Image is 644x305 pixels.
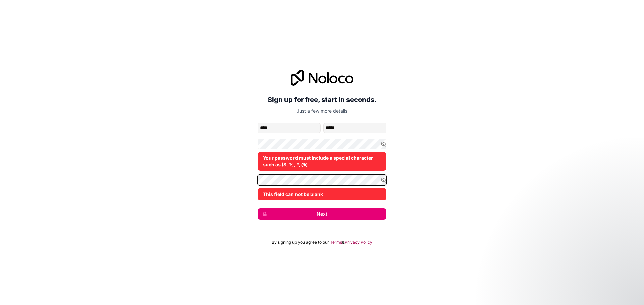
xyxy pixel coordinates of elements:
[258,208,386,220] button: Next
[258,139,386,149] input: Password
[258,94,386,106] h2: Sign up for free, start in seconds.
[510,255,644,302] iframe: Intercom notifications message
[258,123,321,133] input: given-name
[342,240,345,245] span: &
[345,240,372,245] a: Privacy Policy
[272,240,329,245] span: By signing up you agree to our
[258,175,386,185] input: Confirm password
[323,123,386,133] input: family-name
[258,108,386,115] p: Just a few more details
[258,152,386,171] div: Your password must include a special character such as ($, %, *, @)
[330,240,342,245] a: Terms
[258,188,386,200] div: This field can not be blank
